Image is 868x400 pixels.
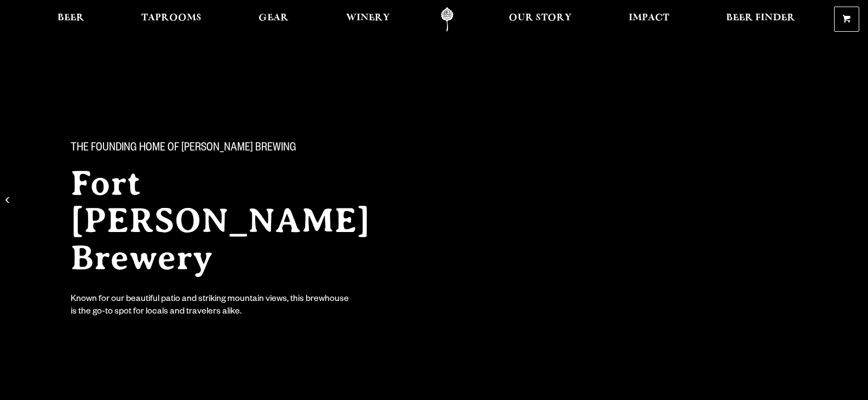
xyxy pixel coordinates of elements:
[726,14,795,22] span: Beer Finder
[50,7,91,32] a: Beer
[719,7,802,32] a: Beer Finder
[58,14,84,22] span: Beer
[71,294,351,319] div: Known for our beautiful patio and striking mountain views, this brewhouse is the go-to spot for l...
[71,142,296,156] span: The Founding Home of [PERSON_NAME] Brewing
[251,7,296,32] a: Gear
[622,7,676,32] a: Impact
[502,7,579,32] a: Our Story
[509,14,572,22] span: Our Story
[427,7,468,32] a: Odell Home
[346,14,390,22] span: Winery
[134,7,209,32] a: Taprooms
[258,14,289,22] span: Gear
[339,7,397,32] a: Winery
[71,165,412,276] h2: Fort [PERSON_NAME] Brewery
[141,14,202,22] span: Taprooms
[629,14,669,22] span: Impact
